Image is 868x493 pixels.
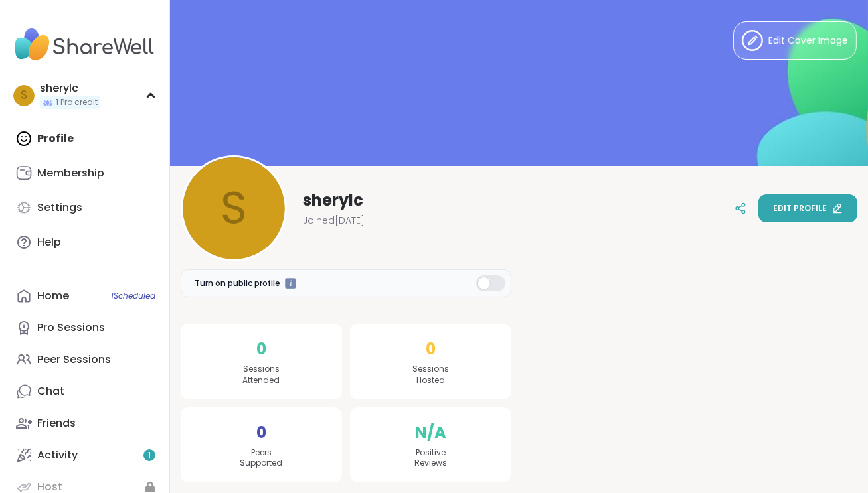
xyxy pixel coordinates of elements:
[11,376,159,407] a: Chat
[37,352,111,367] div: Peer Sessions
[758,194,857,222] button: Edit profile
[37,166,104,180] div: Membership
[11,226,159,258] a: Help
[37,320,105,335] div: Pro Sessions
[11,407,159,439] a: Friends
[111,291,155,301] span: 1 Scheduled
[415,421,446,445] span: N/A
[256,421,266,445] span: 0
[285,278,296,289] iframe: Spotlight
[11,344,159,376] a: Peer Sessions
[11,192,159,224] a: Settings
[303,190,363,211] span: sherylc
[37,384,64,399] div: Chat
[56,97,98,108] span: 1 Pro credit
[11,312,159,344] a: Pro Sessions
[773,202,827,214] span: Edit profile
[414,447,447,470] span: Positive Reviews
[240,447,282,470] span: Peers Supported
[40,81,100,96] div: sherylc
[195,277,280,289] span: Turn on public profile
[256,337,266,361] span: 0
[242,364,280,386] span: Sessions Attended
[37,200,82,215] div: Settings
[148,450,151,461] span: 1
[37,448,78,462] div: Activity
[21,87,27,104] span: s
[426,337,436,361] span: 0
[11,21,159,68] img: ShareWell Nav Logo
[733,21,857,60] button: Edit Cover Image
[37,416,76,431] div: Friends
[37,235,61,249] div: Help
[11,439,159,471] a: Activity1
[37,289,69,303] div: Home
[412,364,449,386] span: Sessions Hosted
[11,280,159,312] a: Home1Scheduled
[303,214,365,227] span: Joined [DATE]
[768,34,848,48] span: Edit Cover Image
[11,157,159,189] a: Membership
